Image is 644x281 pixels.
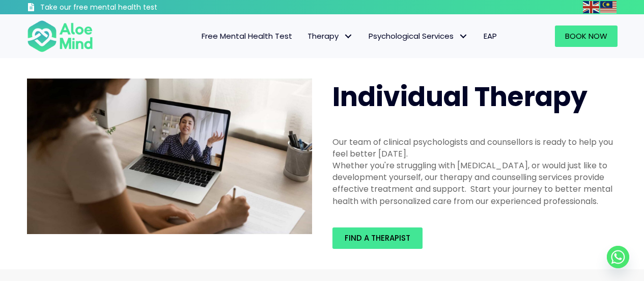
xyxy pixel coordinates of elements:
[300,25,361,47] a: TherapyTherapy: submenu
[600,1,618,13] a: Malay
[27,79,312,235] img: Therapy online individual
[369,31,468,41] span: Psychological Services
[583,1,599,13] img: en
[476,25,505,47] a: EAP
[307,31,353,41] span: Therapy
[555,25,618,47] a: Book Now
[202,31,292,41] span: Free Mental Health Test
[484,31,497,41] span: EAP
[332,78,587,115] span: Individual Therapy
[600,1,617,13] img: ms
[194,25,300,47] a: Free Mental Health Test
[332,136,618,160] div: Our team of clinical psychologists and counsellors is ready to help you feel better [DATE].
[332,160,618,207] div: Whether you're struggling with [MEDICAL_DATA], or would just like to development yourself, our th...
[565,31,607,41] span: Book Now
[456,29,471,44] span: Psychological Services: submenu
[27,3,212,14] a: Take our free mental health test
[332,227,423,249] a: Find a therapist
[583,1,600,13] a: English
[345,233,410,243] span: Find a therapist
[361,25,476,47] a: Psychological ServicesPsychological Services: submenu
[27,19,93,53] img: Aloe mind Logo
[40,3,212,13] h3: Take our free mental health test
[106,25,505,47] nav: Menu
[607,246,629,268] a: Whatsapp
[341,29,356,44] span: Therapy: submenu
